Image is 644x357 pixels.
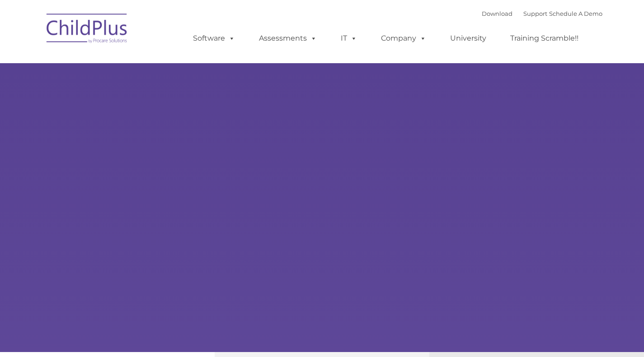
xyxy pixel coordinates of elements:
[250,29,326,47] a: Assessments
[482,10,602,17] font: |
[482,10,512,17] a: Download
[501,29,588,47] a: Training Scramble!!
[332,29,366,47] a: IT
[184,29,244,47] a: Software
[523,10,547,17] a: Support
[441,29,495,47] a: University
[372,29,435,47] a: Company
[549,10,602,17] a: Schedule A Demo
[42,7,132,52] img: ChildPlus by Procare Solutions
